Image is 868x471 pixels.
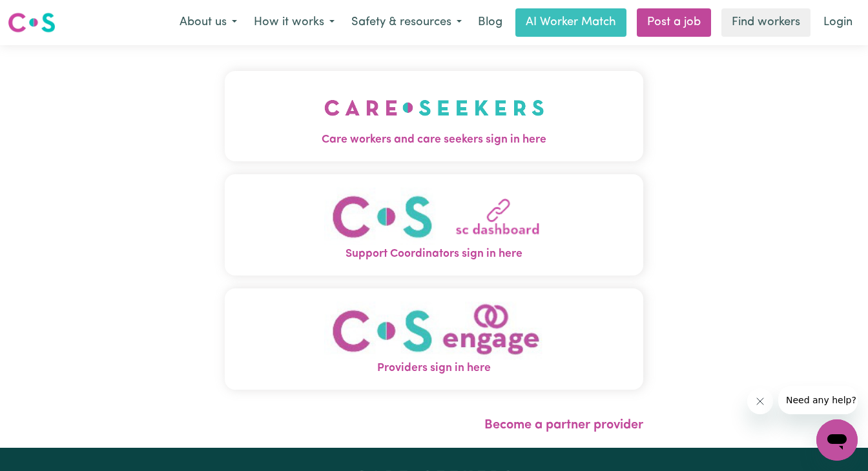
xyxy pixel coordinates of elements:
iframe: Message from company [778,386,858,414]
a: Careseekers logo [8,8,56,37]
button: How it works [245,9,343,36]
a: Login [816,8,860,37]
a: Find workers [721,8,811,37]
span: Support Coordinators sign in here [225,246,643,263]
button: Care workers and care seekers sign in here [225,71,643,161]
iframe: Button to launch messaging window [816,419,858,461]
img: Careseekers logo [8,11,56,34]
a: Blog [470,8,510,37]
iframe: Close message [747,388,773,414]
a: AI Worker Match [515,8,626,37]
button: About us [171,9,245,36]
span: Care workers and care seekers sign in here [225,132,643,148]
span: Providers sign in here [225,360,643,377]
button: Providers sign in here [225,288,643,390]
a: Post a job [637,8,711,37]
button: Support Coordinators sign in here [225,174,643,276]
button: Safety & resources [343,9,470,36]
a: Become a partner provider [484,419,643,432]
